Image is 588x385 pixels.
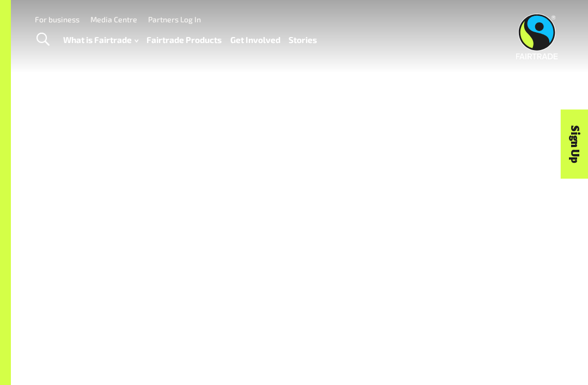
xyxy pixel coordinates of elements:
img: Fairtrade Australia New Zealand logo [516,14,558,59]
a: What is Fairtrade [63,32,138,47]
a: Partners Log In [148,15,201,24]
a: Get Involved [230,32,280,47]
a: Toggle Search [29,26,56,53]
a: Media Centre [90,15,137,24]
a: Fairtrade Products [146,32,222,47]
a: For business [35,15,79,24]
a: Stories [289,32,317,47]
